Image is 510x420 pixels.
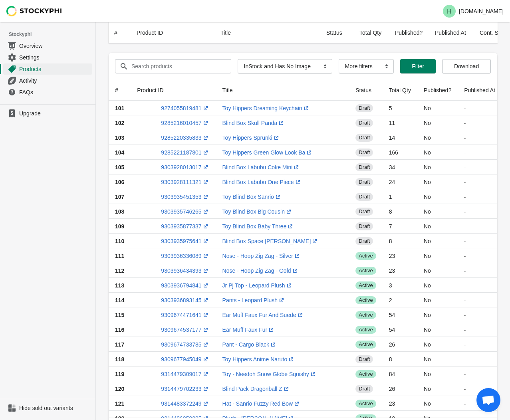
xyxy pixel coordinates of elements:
span: 102 [115,120,124,126]
a: 9314483372249(opens a new window) [161,400,209,407]
a: 9309674471641(opens a new window) [161,312,209,318]
a: Toy Hippers Anime Naruto(opens a new window) [222,356,296,363]
button: Download [442,59,491,73]
td: 54 [383,307,417,322]
a: Jr Pj Top - Leopard Plush(opens a new window) [222,282,293,289]
small: - [464,297,466,303]
a: Blind Box Labubu One Piece(opens a new window) [222,179,302,185]
span: 108 [115,208,124,215]
span: draft [355,104,373,112]
a: 9309677945049(opens a new window) [161,356,209,363]
td: No [417,367,458,381]
small: - [464,371,466,376]
span: active [355,341,376,349]
td: No [417,396,458,411]
a: Toy Hippers Dreaming Keychain(opens a new window) [222,105,310,111]
a: Ear Muff Faux Fur(opens a new window) [222,327,276,333]
a: 9314479309017(opens a new window) [161,371,209,377]
span: Filter [412,63,424,69]
span: 105 [115,164,124,170]
th: Published? [417,80,458,101]
a: 9285216010457(opens a new window) [161,120,209,126]
th: Product ID [131,80,216,101]
td: 11 [383,115,417,130]
span: draft [355,222,373,230]
td: No [417,337,458,352]
span: draft [355,163,373,171]
a: Overview [3,40,92,52]
a: Toy Hippers Green Glow Look Ba(opens a new window) [222,149,314,156]
a: 9303928111321(opens a new window) [161,179,209,185]
small: - [464,283,466,288]
td: No [417,293,458,307]
span: 107 [115,194,124,200]
span: draft [355,119,373,127]
a: 9303928013017(opens a new window) [161,164,209,170]
small: - [464,401,466,406]
td: No [417,219,458,234]
td: No [417,248,458,263]
a: 9303935746265(opens a new window) [161,208,209,215]
span: active [355,252,376,260]
th: Status [349,80,382,101]
span: 114 [115,297,124,303]
span: 118 [115,356,124,363]
span: Upgrade [19,109,91,117]
td: 14 [383,130,417,145]
small: - [464,253,466,258]
a: Blind Box Labubu Coke Mini(opens a new window) [222,164,301,170]
span: draft [355,208,373,216]
a: Upgrade [3,108,92,119]
a: 9303936434393(opens a new window) [161,267,209,274]
span: 116 [115,327,124,333]
span: 101 [115,105,124,111]
td: No [417,263,458,278]
a: 9303935877337(opens a new window) [161,223,209,230]
span: Avatar with initials H [443,5,456,18]
span: Stockyphi [9,30,95,38]
span: 106 [115,179,124,185]
a: 9303935975641(opens a new window) [161,238,209,244]
a: 9303935451353(opens a new window) [161,194,209,200]
small: - [464,179,466,184]
a: FAQs [3,86,92,98]
td: 8 [383,352,417,367]
span: 110 [115,238,124,244]
a: Hat - Sanrio Fuzzy Red Bow(opens a new window) [222,400,301,407]
small: - [464,268,466,273]
span: draft [355,385,373,393]
span: draft [355,237,373,245]
a: 9303936893145(opens a new window) [161,297,209,303]
a: Blind Pack Dragonball Z(opens a new window) [222,386,290,392]
small: - [464,342,466,347]
td: 34 [383,160,417,174]
span: Products [19,65,91,73]
span: Overview [19,42,91,50]
input: Search products [131,59,217,73]
button: Avatar with initials H[DOMAIN_NAME] [440,3,507,19]
span: 121 [115,400,124,407]
a: Blind Box Space [PERSON_NAME](opens a new window) [222,238,319,244]
td: 5 [383,101,417,115]
a: Toy Blind Box Baby Three(opens a new window) [222,223,295,230]
span: draft [355,355,373,363]
td: No [417,307,458,322]
small: - [464,135,466,140]
th: # [109,80,131,101]
span: 115 [115,312,124,318]
small: - [464,327,466,332]
div: Open chat [476,388,500,412]
a: 9274055819481(opens a new window) [161,105,209,111]
small: - [464,209,466,214]
span: draft [355,178,373,186]
a: Toy - Needoh Snow Globe Squishy(opens a new window) [222,371,317,377]
span: Settings [19,53,91,61]
th: Title [216,80,349,101]
td: 26 [383,381,417,396]
span: Activity [19,77,91,85]
th: Total Qty [383,80,417,101]
a: Pant - Cargo Black(opens a new window) [222,341,278,348]
span: 104 [115,149,124,156]
th: Published At [458,80,502,101]
td: 24 [383,174,417,189]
